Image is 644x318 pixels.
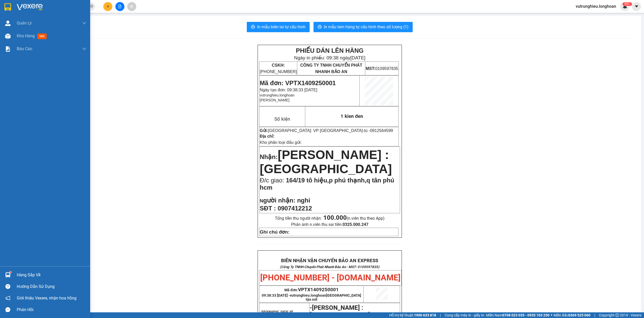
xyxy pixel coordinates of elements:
[370,128,393,133] span: 0912564599
[10,271,11,273] sup: 1
[4,3,11,11] img: logo-vxr
[260,88,317,92] span: Ngày tạo đơn: 09:38:33 [DATE]
[5,296,10,301] span: notification
[2,17,39,26] span: [PHONE_NUMBER]
[389,312,436,318] span: Hỗ trợ kỹ thuật:
[260,177,286,184] span: Đ/c giao:
[291,222,368,227] span: Phản ánh n.viên thu sai tiền:
[306,293,361,302] span: [GEOGRAPHIC_DATA] tận nơi
[310,304,312,311] span: -
[17,295,77,301] span: Giới thiệu Vexere, nhận hoa hồng
[251,25,255,30] span: printer
[263,197,295,204] span: gười nhận:
[341,113,363,119] span: 1 kien đen
[82,21,86,25] span: down
[278,205,312,212] span: 0907412212
[318,25,322,30] span: printer
[364,128,393,133] span: tú -
[260,310,303,317] span: - [GEOGRAPHIC_DATA]: VP [GEOGRAPHIC_DATA]-
[272,63,285,67] strong: CSKH:
[323,216,385,221] span: (n.viên thu theo App)
[324,24,409,30] span: In mẫu tem hàng tự cấu hình theo số lượng (1)
[280,265,379,269] strong: (Công Ty TNHH Chuyển Phát Nhanh Bảo An - MST: 0109597835)
[294,55,365,60] span: Ngày in phiếu: 09:38 ngày
[350,55,366,60] span: [DATE]
[45,17,95,27] span: CÔNG TY TNHH CHUYỂN PHÁT NHANH BẢO AN
[260,134,274,138] strong: Địa chỉ:
[103,2,112,11] button: plus
[343,222,368,227] strong: 0325.000.247
[260,177,394,191] span: 164/19 tô hiệu,p phú thạnh,q tân phú hcm
[90,5,93,8] span: close-circle
[284,288,339,292] span: Mã đơn:
[127,2,136,11] button: aim
[281,258,378,263] strong: BIÊN NHẬN VẬN CHUYỂN BẢO AN EXPRESS
[260,98,289,102] span: [PERSON_NAME]
[257,24,306,30] span: In mẫu biên lai tự cấu hình
[300,63,362,74] span: CÔNG TY TNHH CHUYỂN PHÁT NHANH BẢO AN
[260,198,295,204] strong: N
[290,293,361,302] span: vutrunghieu.longhoan
[17,306,86,314] div: Phản hồi
[260,140,302,145] span: Kho phân loại đầu gửi:
[632,2,641,11] button: caret-down
[130,5,133,8] span: aim
[260,93,294,97] span: vutrunghieu.longhoan
[363,128,393,133] span: -
[260,229,290,235] strong: Ghi chú đơn:
[440,312,441,318] span: |
[260,153,278,160] span: Nhận:
[622,2,632,6] sup: 426
[247,22,310,32] button: printerIn mẫu biên lai tự cấu hình
[274,116,290,122] span: Số kiện
[634,4,639,9] span: caret-down
[260,205,276,212] strong: SĐT :
[5,284,10,289] span: question-circle
[296,47,363,54] strong: PHIẾU DÁN LÊN HÀNG
[14,17,27,22] strong: CSKH:
[366,66,375,71] strong: MST:
[260,148,392,176] span: [PERSON_NAME] : [GEOGRAPHIC_DATA]
[5,21,11,26] img: warehouse-icon
[32,10,104,16] span: Ngày in phiếu: 09:38 ngày
[5,272,11,278] img: warehouse-icon
[260,128,268,133] strong: Gửi:
[623,4,627,9] img: icon-new-feature
[2,31,78,38] span: Mã đơn: VPTX1409250001
[572,3,620,10] span: vutrunghieu.longhoan
[260,63,297,74] span: [PHONE_NUMBER]
[594,312,595,318] span: |
[90,4,93,9] span: close-circle
[5,307,10,312] span: message
[297,197,310,204] span: nghi
[82,47,86,51] span: down
[34,2,102,9] strong: PHIẾU DÁN LÊN HÀNG
[17,20,32,26] span: Quản Lý
[17,271,86,279] div: Hàng sắp về
[37,33,47,39] span: mới
[275,216,385,221] span: Tổng tiền thu người nhận:
[17,33,35,38] span: Kho hàng
[615,313,619,317] span: copyright
[445,312,485,318] span: Cung cấp máy in - giấy in:
[486,312,549,318] span: Miền Nam
[260,79,336,86] span: Mã đơn: VPTX1409250001
[262,293,361,302] span: 09:38:33 [DATE] -
[115,2,124,11] button: file-add
[414,313,436,317] strong: 1900 633 818
[323,214,347,221] strong: 100.000
[118,5,122,8] span: file-add
[502,313,549,317] strong: 0708 023 035 - 0935 103 250
[17,46,32,52] span: Báo cáo
[298,287,339,293] span: VPTX1409250001
[366,66,398,71] span: 0109597835
[313,22,413,32] button: printerIn mẫu tem hàng tự cấu hình theo số lượng (1)
[260,273,401,282] span: [PHONE_NUMBER] - [DOMAIN_NAME]
[554,312,590,318] span: Miền Bắc
[106,5,110,8] span: plus
[568,313,590,317] strong: 0369 525 060
[551,314,552,316] span: ⚪️
[5,46,11,52] img: solution-icon
[5,33,11,39] img: warehouse-icon
[268,128,363,133] span: [GEOGRAPHIC_DATA]: VP [GEOGRAPHIC_DATA]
